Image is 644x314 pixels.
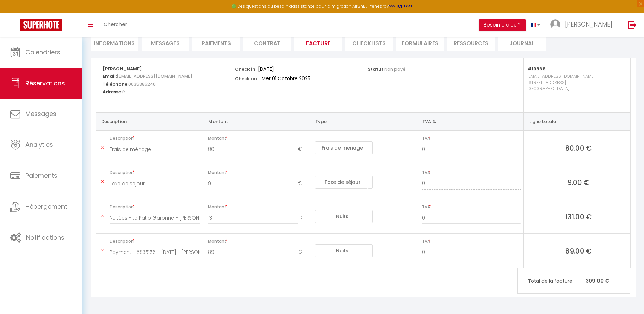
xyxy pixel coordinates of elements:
[310,112,417,130] th: Type
[527,72,624,106] p: [EMAIL_ADDRESS][DOMAIN_NAME] [STREET_ADDRESS] [GEOGRAPHIC_DATA]
[25,202,67,211] span: Hébergement
[628,21,637,29] img: logout
[208,237,307,246] span: Montant
[550,19,560,30] img: ...
[529,143,628,153] span: 80.00 €
[25,171,57,180] span: Paiements
[98,13,132,37] a: Chercher
[498,34,546,51] li: Journal
[235,65,256,72] p: Check in:
[128,79,156,89] span: 0635385246
[389,3,413,9] a: >>> ICI <<<<
[528,277,586,285] span: Total de la facture
[20,19,62,31] img: Super Booking
[298,246,307,258] span: €
[25,140,53,149] span: Analytics
[103,66,142,72] strong: [PERSON_NAME]
[208,168,307,177] span: Montant
[422,237,521,246] span: TVA
[384,66,406,72] span: Non payé
[294,34,342,51] li: Facture
[110,202,200,212] span: Description
[523,112,630,130] th: Ligne totale
[151,39,180,47] span: Messages
[422,134,521,143] span: TVA
[243,34,291,51] li: Contrat
[208,134,307,143] span: Montant
[529,177,628,187] span: 9.00 €
[529,246,628,256] span: 89.00 €
[208,202,307,212] span: Montant
[110,237,200,246] span: Description
[235,74,260,82] p: Check out:
[298,212,307,224] span: €
[104,21,127,28] span: Chercher
[96,112,203,130] th: Description
[25,109,56,118] span: Messages
[422,168,521,177] span: TVA
[422,202,521,212] span: TVA
[417,112,523,130] th: TVA %
[518,274,630,288] p: 309.00 €
[103,81,128,87] strong: Téléphone:
[192,34,240,51] li: Paiements
[110,134,200,143] span: Description
[565,20,612,29] span: [PERSON_NAME]
[103,89,122,95] strong: Adresse:
[298,143,307,155] span: €
[298,177,307,190] span: €
[117,71,192,81] span: [EMAIL_ADDRESS][DOMAIN_NAME]
[25,48,60,56] span: Calendriers
[91,34,138,51] li: Informations
[25,79,65,87] span: Réservations
[122,87,125,97] span: fr
[527,66,546,72] strong: #19868
[396,34,444,51] li: FORMULAIRES
[479,19,526,31] button: Besoin d'aide ?
[345,34,393,51] li: CHECKLISTS
[545,13,621,37] a: ... [PERSON_NAME]
[26,233,65,242] span: Notifications
[103,73,117,80] strong: Email:
[203,112,310,130] th: Montant
[529,212,628,221] span: 131.00 €
[447,34,495,51] li: Ressources
[110,168,200,177] span: Description
[368,65,406,72] p: Statut:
